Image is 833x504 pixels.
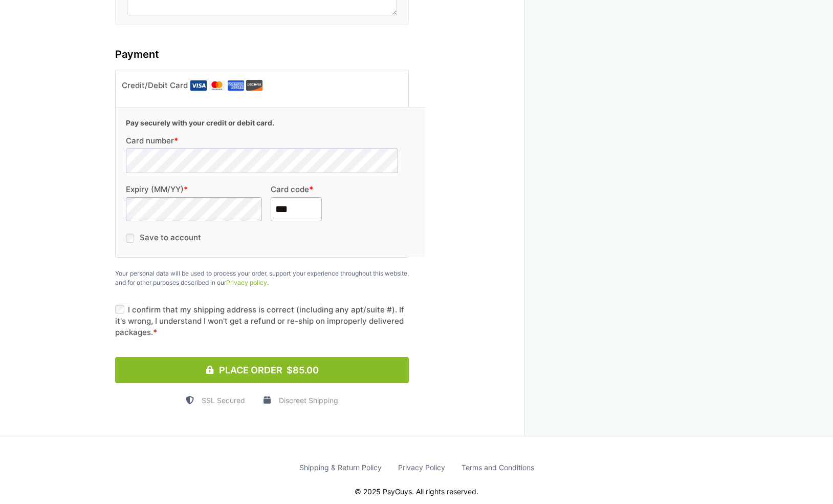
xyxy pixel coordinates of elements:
[115,269,409,287] p: Your personal data will be used to process your order, support your experience throughout this we...
[115,305,124,314] input: I confirm that my shipping address is correct (including any apt/suite #). If it's wrong, I under...
[125,488,708,495] p: © 2025 PsyGuys. All rights reserved.​
[153,327,157,337] abbr: required
[398,462,445,473] a: Privacy Policy
[202,395,245,406] span: SSL Secured
[462,462,534,473] a: Terms and Conditions​
[126,137,386,144] label: Card number
[140,233,201,242] label: Save to account
[115,47,409,62] h3: Payment
[226,279,267,286] a: Privacy policy
[279,395,338,406] span: Discreet Shipping
[271,185,401,193] label: Card code
[190,80,207,91] img: Visa
[299,462,382,473] a: Shipping & Return Policy
[115,304,409,338] label: I confirm that my shipping address is correct (including any apt/suite #). If it's wrong, I under...
[122,78,389,93] label: Credit/Debit Card
[246,80,262,91] img: Discover
[126,119,274,127] b: Pay securely with your credit or debit card.
[126,185,256,193] label: Expiry (MM/YY)
[209,80,225,91] img: Mastercard
[115,357,409,383] button: Place Order $85.00
[228,80,244,91] img: Amex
